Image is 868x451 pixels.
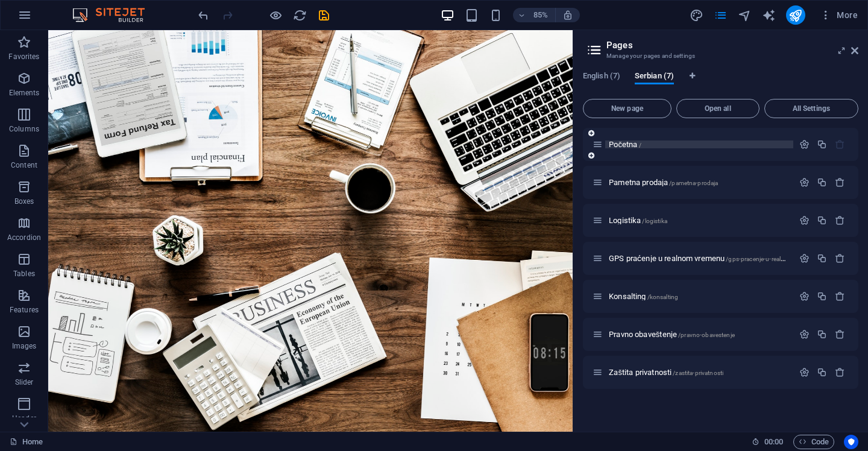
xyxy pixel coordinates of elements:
div: Duplicate [817,215,827,225]
div: Pravno obaveštenje/pravno-obavestenje [605,330,793,338]
div: Duplicate [817,291,827,301]
div: Duplicate [817,253,827,263]
div: Remove [835,215,845,225]
button: All Settings [764,99,858,118]
i: Pages (Ctrl+Alt+S) [714,8,728,22]
div: Pametna prodaja/pametna-prodaja [605,178,793,186]
p: Slider [15,377,34,387]
div: Remove [835,367,845,377]
p: Images [12,341,37,351]
div: Settings [799,253,810,263]
p: Columns [9,124,39,134]
div: Settings [799,139,810,150]
p: Header [12,414,36,423]
button: Open all [676,99,759,118]
div: Duplicate [817,329,827,339]
a: Click to cancel selection. Double-click to open Pages [10,435,43,449]
i: AI Writer [762,8,776,22]
span: New page [588,105,666,112]
button: pages [714,8,728,22]
button: text_generator [762,8,776,22]
div: Konsalting/konsalting [605,292,793,300]
span: Početna [609,140,641,149]
span: Click to open page [609,292,678,301]
span: /pametna-prodaja [669,180,718,186]
span: /zastita-privatnosti [673,370,723,376]
button: publish [786,5,805,25]
p: Tables [13,269,35,279]
p: Favorites [8,52,39,61]
div: Logistika/logistika [605,216,793,224]
button: Usercentrics [844,435,858,449]
p: Features [10,305,39,315]
span: Logistika [609,216,667,225]
div: Zaštita privatnosti/zastita-privatnosti [605,368,793,376]
span: Click to open page [609,330,735,339]
i: On resize automatically adjust zoom level to fit chosen device. [562,10,573,20]
div: Settings [799,177,810,188]
h6: 85% [531,8,550,22]
span: English (7) [583,69,620,86]
div: Remove [835,291,845,301]
span: Open all [682,105,754,112]
div: Settings [799,329,810,339]
button: 85% [513,8,556,22]
span: /pravno-obavestenje [678,332,735,338]
span: Click to open page [609,368,723,377]
div: Settings [799,215,810,225]
div: Settings [799,291,810,301]
span: More [820,9,858,21]
h6: Session time [752,435,784,449]
i: Save (Ctrl+S) [317,8,331,22]
button: save [316,8,331,22]
div: Duplicate [817,367,827,377]
div: GPS praćenje u realnom vremenu/gps-pracenje-u-realnom-vremenu [605,254,793,262]
p: Elements [9,88,40,98]
span: Pametna prodaja [609,178,718,187]
span: Code [799,435,829,449]
h3: Manage your pages and settings [606,51,834,61]
div: Language Tabs [583,71,858,94]
span: /konsalting [647,294,679,300]
div: Remove [835,177,845,188]
button: reload [292,8,307,22]
div: The startpage cannot be deleted [835,139,845,150]
i: Navigator [738,8,752,22]
span: /logistika [642,218,667,224]
span: Serbian (7) [635,69,674,86]
button: More [815,5,863,25]
div: Duplicate [817,139,827,150]
span: /gps-pracenje-u-realnom-vremenu [726,256,819,262]
button: Code [793,435,834,449]
p: Accordion [7,233,41,242]
i: Publish [788,8,802,22]
p: Content [11,160,37,170]
span: All Settings [770,105,853,112]
button: design [690,8,704,22]
p: Boxes [14,197,34,206]
span: : [773,437,775,446]
button: New page [583,99,671,118]
h2: Pages [606,40,858,51]
div: Remove [835,253,845,263]
div: Remove [835,329,845,339]
button: Click here to leave preview mode and continue editing [268,8,283,22]
div: Settings [799,367,810,377]
span: 00 00 [764,435,783,449]
img: Editor Logo [69,8,160,22]
span: / [639,142,641,148]
div: Duplicate [817,177,827,188]
button: undo [196,8,210,22]
i: Undo: Delete elements (Ctrl+Z) [197,8,210,22]
button: navigator [738,8,752,22]
span: GPS praćenje u realnom vremenu [609,254,820,263]
div: Početna/ [605,140,793,148]
i: Reload page [293,8,307,22]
